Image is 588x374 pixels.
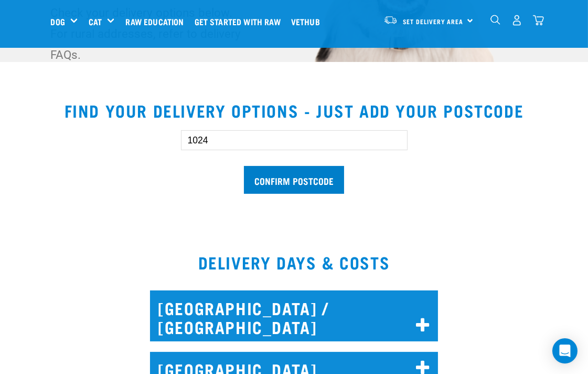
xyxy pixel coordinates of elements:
img: user.png [511,15,522,26]
img: home-icon@2x.png [533,15,544,26]
a: Raw Education [123,1,191,43]
input: Enter your postcode here... [181,130,408,150]
h2: Find your delivery options - just add your postcode [13,101,575,120]
div: Open Intercom Messenger [552,338,578,363]
img: van-moving.png [383,15,398,25]
a: Dog [51,15,65,28]
img: home-icon-1@2x.png [490,15,500,25]
a: Get started with Raw [192,1,288,43]
a: Cat [89,15,102,28]
input: Confirm postcode [244,166,344,194]
span: Set Delivery Area [403,19,464,23]
h2: [GEOGRAPHIC_DATA] / [GEOGRAPHIC_DATA] [150,290,438,341]
a: Vethub [288,1,328,43]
